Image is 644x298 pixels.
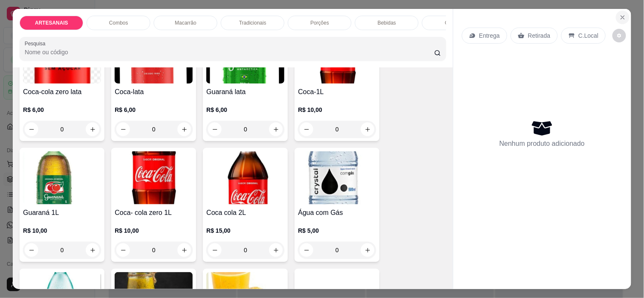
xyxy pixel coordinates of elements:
label: Pesquisa [25,40,48,47]
p: R$ 6,00 [206,106,284,114]
p: Macarrão [175,19,197,26]
p: Entrega [479,31,500,40]
p: Porções [310,19,329,26]
h4: Coca cola 2L [206,208,284,218]
p: Bebidas [378,19,396,26]
button: increase-product-quantity [177,243,191,257]
h4: Água com Gás [298,208,376,218]
p: R$ 6,00 [23,106,101,114]
img: product-image [115,151,193,204]
button: decrease-product-quantity [613,29,626,42]
input: Pesquisa [25,48,434,56]
p: Nenhum produto adicionado [500,139,585,149]
p: R$ 10,00 [23,226,101,235]
p: Cremes [445,19,463,26]
h4: Coca-lata [115,87,193,97]
p: R$ 5,00 [298,226,376,235]
h4: Coca-cola zero lata [23,87,101,97]
img: product-image [23,151,101,204]
p: R$ 10,00 [298,106,376,114]
h4: Guaraná 1L [23,208,101,218]
p: Tradicionais [239,19,266,26]
p: R$ 15,00 [206,226,284,235]
p: ARTESANAIS [35,19,68,26]
img: product-image [206,151,284,204]
h4: Guaraná lata [206,87,284,97]
button: decrease-product-quantity [116,243,130,257]
p: R$ 10,00 [115,226,193,235]
p: R$ 6,00 [115,106,193,114]
p: Combos [109,19,128,26]
button: Close [616,11,630,24]
p: Retirada [528,31,551,40]
p: C.Local [579,31,599,40]
h4: Coca- cola zero 1L [115,208,193,218]
h4: Coca-1L [298,87,376,97]
img: product-image [298,151,376,204]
